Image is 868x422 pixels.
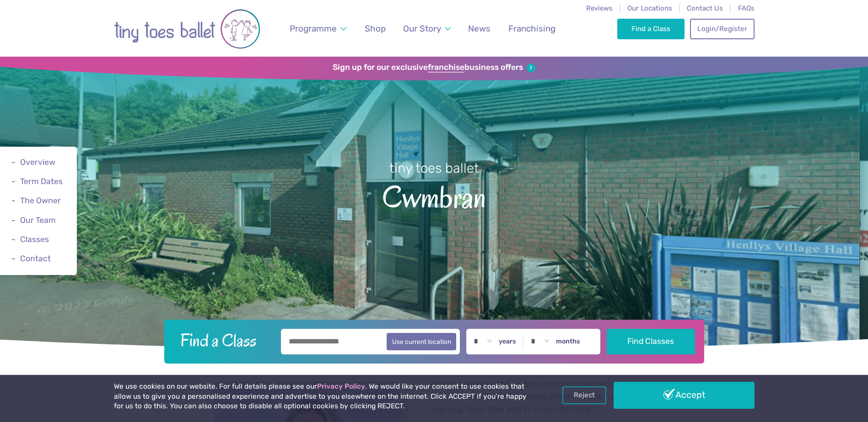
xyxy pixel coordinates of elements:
[20,158,55,167] a: Overview
[428,63,464,73] strong: franchise
[20,196,61,206] a: The Owner
[365,23,386,34] span: Shop
[607,329,695,354] button: Find Classes
[333,63,535,73] a: Sign up for our exclusivefranchisebusiness offers
[690,19,754,39] a: Login/Register
[508,23,555,34] span: Franchising
[617,19,685,39] a: Find a Class
[360,18,390,39] a: Shop
[464,18,495,39] a: News
[16,177,852,214] span: Cwmbran
[403,23,441,34] span: Our Story
[627,4,672,12] a: Our Locations
[738,4,755,12] a: FAQs
[285,18,350,39] a: Programme
[499,338,516,346] label: years
[614,382,755,408] a: Accept
[290,23,337,34] span: Programme
[468,23,491,34] span: News
[586,4,613,12] a: Reviews
[20,254,51,263] a: Contact
[556,338,580,346] label: months
[20,177,63,186] a: Term Dates
[387,333,457,350] button: Use current location
[687,4,723,12] a: Contact Us
[389,160,479,176] small: tiny toes ballet
[562,386,606,404] a: Reject
[317,382,365,390] a: Privacy Policy
[504,18,560,39] a: Franchising
[114,6,260,52] img: tiny toes ballet
[20,235,49,244] a: Classes
[20,216,56,225] a: Our Team
[399,18,455,39] a: Our Story
[173,329,275,352] h2: Find a Class
[114,382,530,411] p: We use cookies on our website. For full details please see our . We would like your consent to us...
